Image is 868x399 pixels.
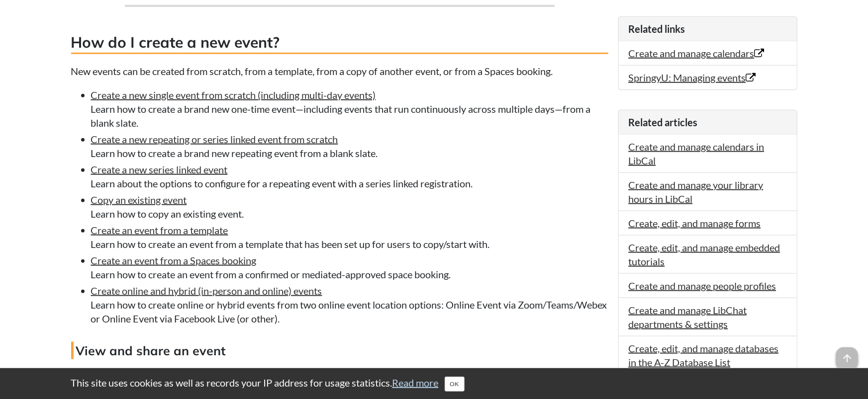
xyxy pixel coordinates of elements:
[392,377,439,389] a: Read more
[629,280,776,292] a: Create and manage people profiles
[91,224,228,236] a: Create an event from a template
[61,376,807,392] div: This site uses cookies as well as records your IP address for usage statistics.
[836,348,858,360] a: arrow_upward
[71,342,608,359] h4: View and share an event
[91,254,257,266] a: Create an event from a Spaces booking
[629,47,765,59] a: Create and manage calendars
[629,217,761,229] a: Create, edit, and manage forms
[91,193,608,221] li: Learn how to copy an existing event.
[629,179,764,205] a: Create and manage your library hours in LibCal
[91,89,376,101] a: Create a new single event from scratch (including multi-day events)
[91,285,322,297] a: Create online and hybrid (in-person and online) events
[445,377,465,392] button: Close
[71,32,608,54] h3: How do I create a new event?
[91,162,608,190] li: Learn about the options to configure for a repeating event with a series linked registration.
[629,342,779,368] a: Create, edit, and manage databases in the A-Z Database List
[629,72,756,83] a: SpringyU: Managing events
[91,163,228,175] a: Create a new series linked event
[91,223,608,251] li: Learn how to create an event from a template that has been set up for users to copy/start with.
[91,194,187,206] a: Copy an existing event
[91,88,608,130] li: Learn how to create a brand new one-time event—including events that run continuously across mult...
[629,304,747,330] a: Create and manage LibChat departments & settings
[629,23,685,35] span: Related links
[91,284,608,325] li: Learn how to create online or hybrid events from two online event location options: Online Event ...
[91,132,608,160] li: Learn how to create a brand new repeating event from a blank slate.
[836,347,858,369] span: arrow_upward
[91,133,338,145] a: Create a new repeating or series linked event from scratch
[629,116,698,128] span: Related articles
[629,241,780,267] a: Create, edit, and manage embedded tutorials
[91,253,608,281] li: Learn how to create an event from a confirmed or mediated-approved space booking.
[629,141,765,166] a: Create and manage calendars in LibCal
[71,64,608,78] p: New events can be created from scratch, from a template, from a copy of another event, or from a ...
